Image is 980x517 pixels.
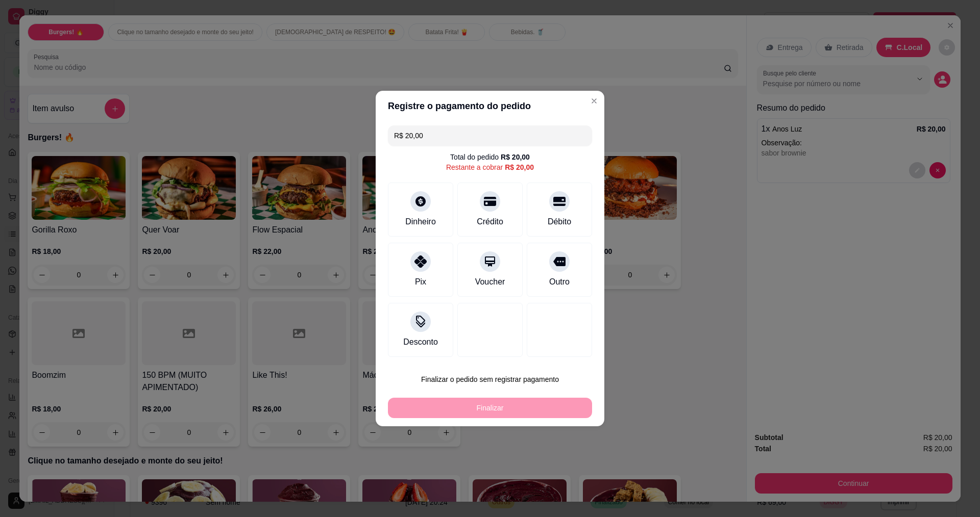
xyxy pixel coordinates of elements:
div: Crédito [477,216,503,228]
button: Finalizar o pedido sem registrar pagamento [388,369,592,390]
div: Total do pedido [450,152,530,162]
input: Ex.: hambúrguer de cordeiro [394,125,586,146]
div: Débito [548,216,571,228]
div: Outro [549,276,570,288]
header: Registre o pagamento do pedido [376,91,604,121]
div: Restante a cobrar [446,162,534,172]
div: Desconto [403,336,438,348]
div: Pix [415,276,426,288]
div: R$ 20,00 [505,162,534,172]
div: Voucher [475,276,505,288]
div: Dinheiro [405,216,436,228]
button: Close [586,93,602,109]
div: R$ 20,00 [501,152,530,162]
